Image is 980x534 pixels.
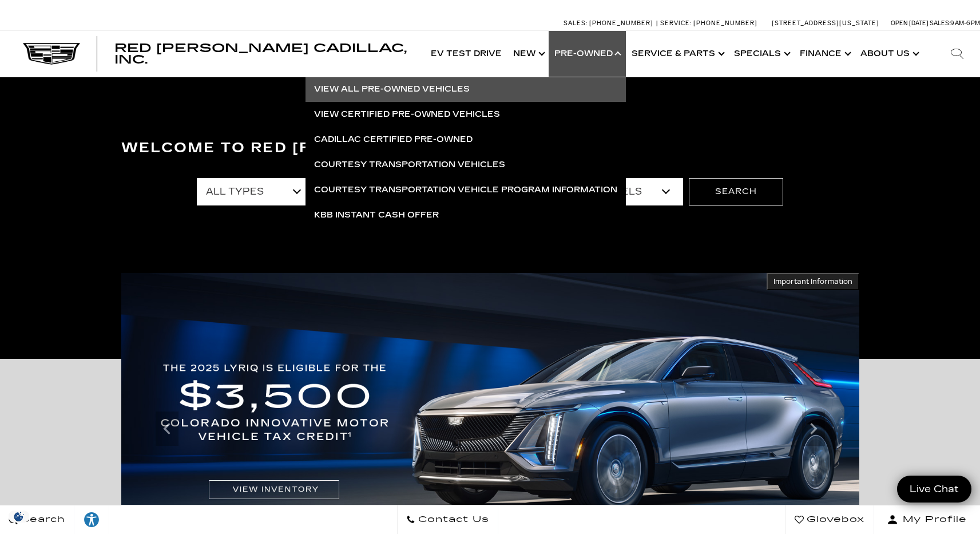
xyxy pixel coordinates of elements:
[305,102,626,127] a: View Certified Pre-Owned Vehicles
[898,512,967,528] span: My Profile
[305,203,626,228] a: KBB Instant Cash Offer
[415,512,489,528] span: Contact Us
[891,19,929,27] span: Open [DATE]
[6,511,32,523] section: Click to Open Cookie Consent Modal
[728,31,794,77] a: Specials
[74,511,109,528] div: Explore your accessibility options
[785,505,874,534] a: Glovebox
[802,412,825,446] div: Next
[930,19,950,27] span: Sales:
[773,277,852,286] span: Important Information
[897,476,971,503] a: Live Chat
[656,20,760,26] a: Service: [PHONE_NUMBER]
[934,31,980,77] div: Search
[855,31,923,77] a: About Us
[305,177,626,203] a: Courtesy Transportation Vehicle Program Information
[6,511,32,523] img: Opt-Out Icon
[507,31,549,77] a: New
[114,41,407,66] span: Red [PERSON_NAME] Cadillac, Inc.
[549,31,626,77] a: Pre-Owned
[794,31,855,77] a: Finance
[772,19,879,27] a: [STREET_ADDRESS][US_STATE]
[660,19,692,27] span: Service:
[804,512,864,528] span: Glovebox
[904,482,965,496] span: Live Chat
[564,20,656,26] a: Sales: [PHONE_NUMBER]
[156,412,178,446] div: Previous
[564,19,588,27] span: Sales:
[689,178,783,205] button: Search
[18,512,65,528] span: Search
[589,19,653,27] span: [PHONE_NUMBER]
[74,505,109,534] a: Explore your accessibility options
[425,31,507,77] a: EV Test Drive
[397,505,498,534] a: Contact Us
[874,505,980,534] button: Open user profile menu
[693,19,757,27] span: [PHONE_NUMBER]
[950,19,980,27] span: 9 AM-6 PM
[305,152,626,177] a: Courtesy Transportation Vehicles
[121,137,859,160] h3: Welcome to Red [PERSON_NAME] Cadillac, Inc.
[197,178,314,205] select: Filter by type
[626,31,728,77] a: Service & Parts
[305,77,626,102] a: View All Pre-Owned Vehicles
[114,42,414,65] a: Red [PERSON_NAME] Cadillac, Inc.
[305,127,626,152] a: Cadillac Certified Pre-Owned
[23,43,80,65] img: Cadillac Dark Logo with Cadillac White Text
